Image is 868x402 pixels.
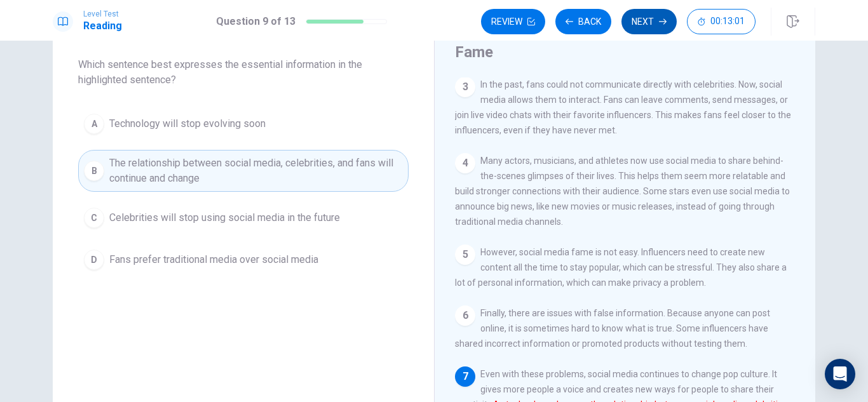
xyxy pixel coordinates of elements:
[455,247,787,288] span: However, social media fame is not easy. Influencers need to create new content all the time to st...
[555,9,611,34] button: Back
[455,308,770,349] span: Finally, there are issues with false information. Because anyone can post online, it is sometimes...
[83,10,122,18] span: Level Test
[455,22,792,62] h4: Social Media Stars: How the Internet Changed Fame
[825,359,855,389] div: Open Intercom Messenger
[83,18,122,34] h1: Reading
[84,114,104,134] div: A
[481,9,545,34] button: Review
[455,245,475,265] div: 5
[455,153,475,173] div: 4
[78,57,409,88] span: Which sentence best expresses the essential information in the highlighted sentence?
[78,150,409,192] button: BThe relationship between social media, celebrities, and fans will continue and change
[109,156,403,186] span: The relationship between social media, celebrities, and fans will continue and change
[687,9,756,34] button: 00:13:01
[78,244,409,276] button: DFans prefer traditional media over social media
[78,202,409,234] button: CCelebrities will stop using social media in the future
[84,250,104,270] div: D
[621,9,677,34] button: Next
[78,108,409,140] button: ATechnology will stop evolving soon
[455,305,475,326] div: 6
[109,116,266,131] span: Technology will stop evolving soon
[84,208,104,228] div: C
[455,366,475,387] div: 7
[455,156,790,227] span: Many actors, musicians, and athletes now use social media to share behind-the-scenes glimpses of ...
[84,161,104,181] div: B
[109,210,340,225] span: Celebrities will stop using social media in the future
[710,17,745,27] span: 00:13:01
[455,77,475,97] div: 3
[455,79,791,135] span: In the past, fans could not communicate directly with celebrities. Now, social media allows them ...
[109,252,318,267] span: Fans prefer traditional media over social media
[216,14,295,29] h1: Question 9 of 13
